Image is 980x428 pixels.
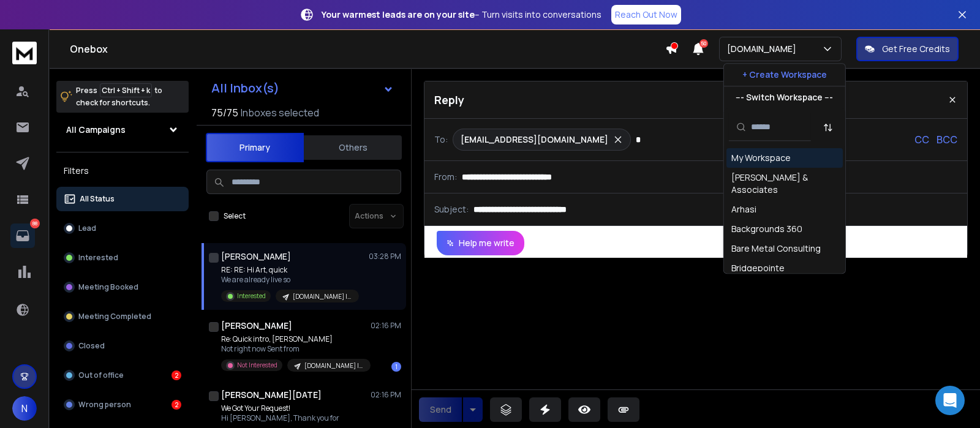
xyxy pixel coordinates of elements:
[56,187,189,211] button: All Status
[882,43,950,55] p: Get Free Credits
[731,152,791,164] div: My Workspace
[742,69,827,81] p: + Create Workspace
[731,223,802,235] div: Backgrounds 360
[731,262,838,287] div: Bridgepointe Technologies
[293,292,352,301] p: [DOMAIN_NAME] | 14.2k Coaches-Consulting-Fitness-IT
[66,124,126,136] h1: All Campaigns
[461,133,608,146] p: [EMAIL_ADDRESS][DOMAIN_NAME]
[369,252,401,261] p: 03:28 PM
[78,223,96,233] p: Lead
[221,250,291,263] h1: [PERSON_NAME]
[78,253,118,263] p: Interested
[56,246,189,270] button: Interested
[100,83,152,97] span: Ctrl + Shift + k
[615,9,677,21] p: Reach Out Now
[78,370,124,380] p: Out of office
[434,91,464,108] p: Reply
[434,203,469,216] p: Subject:
[56,162,189,179] h3: Filters
[221,404,366,413] p: We Got Your Request!
[56,334,189,358] button: Closed
[221,265,359,275] p: RE: RE: Hi Art, quick
[371,321,401,331] p: 02:16 PM
[211,82,279,94] h1: All Inbox(s)
[322,9,475,20] strong: Your warmest leads are on your site
[304,134,402,161] button: Others
[78,312,151,321] p: Meeting Completed
[56,275,189,299] button: Meeting Booked
[80,194,115,204] p: All Status
[434,171,457,183] p: From:
[56,216,189,241] button: Lead
[224,211,246,221] label: Select
[221,389,322,401] h1: [PERSON_NAME][DATE]
[56,304,189,329] button: Meeting Completed
[12,396,37,421] button: N
[237,291,266,301] p: Interested
[78,400,131,410] p: Wrong person
[434,133,448,146] p: To:
[914,132,929,147] p: CC
[731,203,756,216] div: Arhasi
[78,282,138,292] p: Meeting Booked
[30,219,40,228] p: 88
[241,105,319,120] h3: Inboxes selected
[202,76,404,100] button: All Inbox(s)
[935,386,965,415] div: Open Intercom Messenger
[221,334,368,344] p: Re: Quick intro, [PERSON_NAME]
[56,392,189,417] button: Wrong person2
[304,361,363,370] p: [DOMAIN_NAME] | 14.2k Coaches-Consulting-Fitness-IT
[10,223,35,248] a: 88
[171,400,181,410] div: 2
[221,413,366,423] p: Hi [PERSON_NAME], Thank you for
[56,363,189,388] button: Out of office2
[56,118,189,142] button: All Campaigns
[371,390,401,400] p: 02:16 PM
[816,115,840,140] button: Sort by Sort A-Z
[856,37,959,61] button: Get Free Credits
[736,91,833,103] p: --- Switch Workspace ---
[12,42,37,64] img: logo
[611,5,681,24] a: Reach Out Now
[206,133,304,162] button: Primary
[322,9,601,21] p: – Turn visits into conversations
[76,84,162,109] p: Press to check for shortcuts.
[221,320,292,332] h1: [PERSON_NAME]
[699,39,708,48] span: 50
[211,105,238,120] span: 75 / 75
[437,231,524,255] button: Help me write
[731,171,838,196] div: [PERSON_NAME] & Associates
[727,43,801,55] p: [DOMAIN_NAME]
[731,242,821,255] div: Bare Metal Consulting
[237,361,277,370] p: Not Interested
[221,275,359,285] p: We are already live so
[391,362,401,372] div: 1
[221,344,368,354] p: Not right now Sent from
[78,341,105,351] p: Closed
[171,370,181,380] div: 2
[724,64,845,86] button: + Create Workspace
[937,132,957,147] p: BCC
[70,42,665,56] h1: Onebox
